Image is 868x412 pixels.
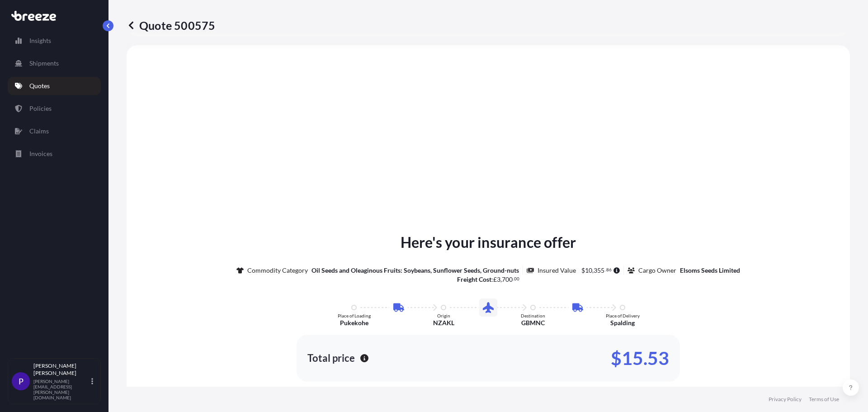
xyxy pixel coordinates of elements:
p: : [457,275,520,284]
a: Policies [8,99,101,118]
span: , [500,276,502,283]
p: Shipments [29,59,59,68]
span: 3 [497,276,500,283]
p: Invoices [29,149,52,158]
p: Spalding [610,318,635,327]
p: Pukekohe [340,318,368,327]
span: , [592,267,594,274]
span: P [19,377,24,386]
span: $ [581,267,585,274]
a: Insights [8,32,101,50]
span: 10 [585,267,592,274]
span: 700 [502,276,513,283]
p: Quotes [29,81,50,90]
p: $15.53 [611,351,669,365]
span: . [513,277,514,280]
p: Origin [437,313,450,318]
span: 00 [514,277,519,280]
p: Place of Delivery [606,313,640,318]
b: Freight Cost [457,275,491,283]
p: Quote 500575 [127,18,215,33]
p: Commodity Category [247,266,308,275]
a: Shipments [8,54,101,72]
span: . [605,268,606,271]
a: Quotes [8,77,101,95]
a: Privacy Policy [769,396,802,403]
p: Claims [29,127,49,136]
p: [PERSON_NAME] [PERSON_NAME] [33,362,90,377]
p: Cargo Owner [638,266,676,275]
p: NZAKL [433,318,454,327]
p: Oil Seeds and Oleaginous Fruits: Soybeans, Sunflower Seeds, Ground-nuts [311,266,519,275]
span: £ [493,276,497,283]
a: Terms of Use [809,396,839,403]
p: Here's your insurance offer [401,232,576,253]
p: Insights [29,36,51,45]
a: Claims [8,122,101,140]
span: 355 [594,267,604,274]
p: Insured Value [538,266,576,275]
p: GBMNC [521,318,545,327]
p: Total price [307,354,355,363]
span: 86 [606,268,612,271]
p: [PERSON_NAME][EMAIL_ADDRESS][PERSON_NAME][DOMAIN_NAME] [33,379,90,400]
a: Invoices [8,145,101,163]
p: Destination [521,313,545,318]
p: Elsoms Seeds Limited [680,266,740,275]
p: Place of Loading [338,313,371,318]
p: Policies [29,104,52,113]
